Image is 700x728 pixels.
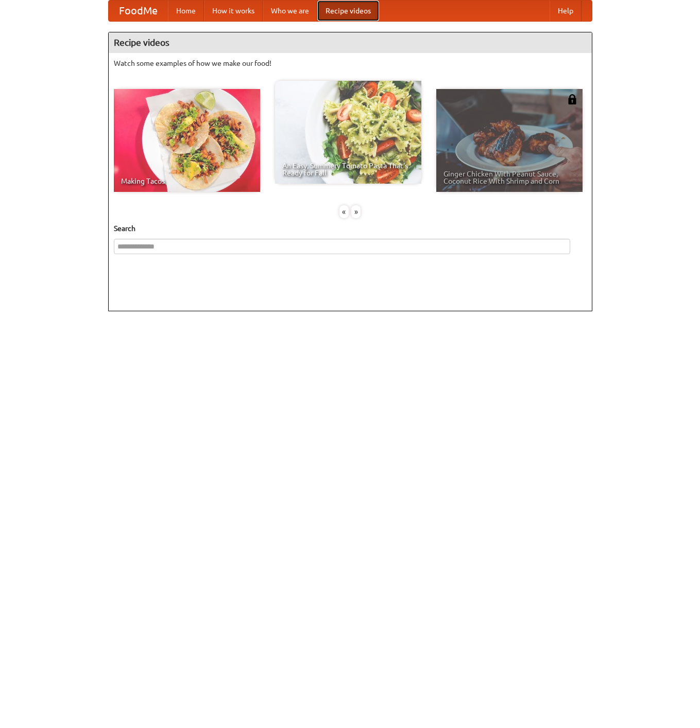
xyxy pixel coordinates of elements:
div: « [339,205,349,218]
a: Making Tacos [114,89,260,192]
a: Home [168,1,204,21]
h4: Recipe videos [109,32,592,53]
a: Help [550,1,582,21]
img: 483408.png [567,94,577,104]
p: Watch some examples of how we make our food! [114,58,587,68]
a: How it works [204,1,263,21]
a: An Easy, Summery Tomato Pasta That's Ready for Fall [275,81,421,184]
span: Making Tacos [121,177,253,185]
span: An Easy, Summery Tomato Pasta That's Ready for Fall [282,162,414,176]
div: » [351,205,361,218]
a: FoodMe [109,1,168,21]
h5: Search [114,223,587,234]
a: Recipe videos [317,1,379,21]
a: Who we are [263,1,317,21]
